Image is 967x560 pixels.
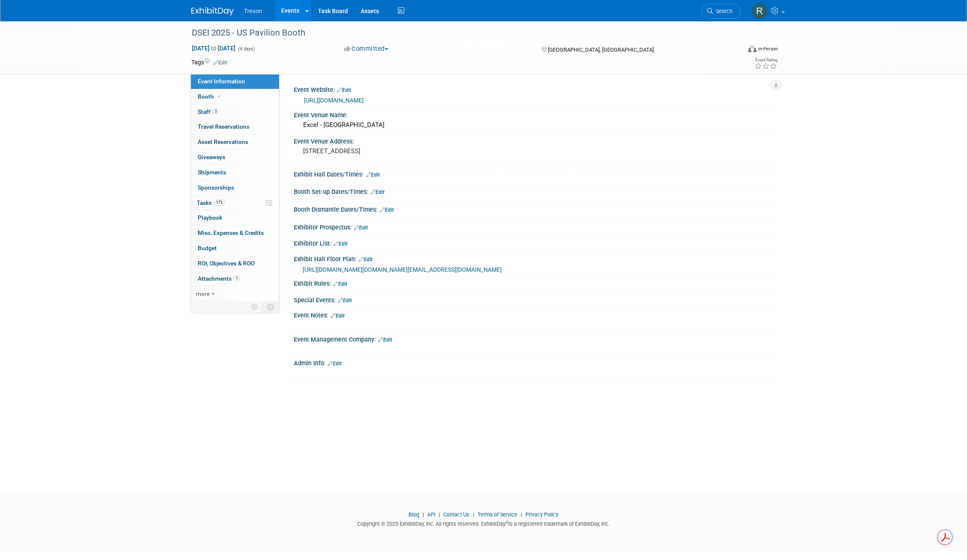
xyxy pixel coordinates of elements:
[359,257,373,262] a: Edit
[191,210,279,225] a: Playbook
[409,511,419,518] a: Blog
[437,511,442,518] span: |
[198,138,248,145] span: Asset Reservations
[471,511,476,518] span: |
[304,97,364,104] a: [URL][DOMAIN_NAME]
[420,511,426,518] span: |
[244,8,262,14] span: Trexon
[300,119,769,132] div: Excel - [GEOGRAPHIC_DATA]
[191,44,236,52] span: [DATE] [DATE]
[758,46,778,52] div: In-Person
[191,241,279,256] a: Budget
[751,3,768,19] img: Ryan Flores
[366,172,380,178] a: Edit
[213,108,219,115] span: 3
[191,58,227,66] td: Tags
[354,225,368,231] a: Edit
[328,361,342,367] a: Edit
[303,266,502,273] a: [URL][DOMAIN_NAME][DOMAIN_NAME][EMAIL_ADDRESS][DOMAIN_NAME]
[754,58,777,62] div: Event Rating
[333,281,347,287] a: Edit
[427,511,435,518] a: API
[337,87,351,93] a: Edit
[294,109,776,119] div: Event Venue Name:
[198,275,240,282] span: Attachments
[341,44,392,53] button: Committed
[247,301,262,312] td: Personalize Event Tab Strip
[191,89,279,104] a: Booth
[370,189,384,195] a: Edit
[294,135,776,146] div: Event Venue Address:
[198,108,219,115] span: Staff
[294,237,776,248] div: Exhibitor List:
[191,287,279,301] a: more
[262,301,279,312] td: Toggle Event Tabs
[702,4,740,19] a: Search
[294,221,776,232] div: Exhibitor Prospectus:
[196,290,210,297] span: more
[294,185,776,196] div: Booth Set-up Dates/Times:
[198,93,224,100] span: Booth
[443,511,470,518] a: Contact Us
[191,135,279,149] a: Asset Reservations
[198,154,225,160] span: Giveaways
[519,511,524,518] span: |
[191,7,234,16] img: ExhibitDay
[191,119,279,134] a: Travel Reservations
[197,199,225,206] span: Tasks
[237,46,255,52] span: (4 days)
[198,78,245,85] span: Event Information
[191,271,279,286] a: Attachments1
[294,309,776,320] div: Event Notes:
[294,357,776,368] div: Admin Info:
[213,60,227,66] a: Edit
[191,165,279,180] a: Shipments
[191,180,279,195] a: Sponsorships
[198,169,226,176] span: Shipments
[218,94,222,99] i: Booth reservation complete
[548,47,654,53] span: [GEOGRAPHIC_DATA], [GEOGRAPHIC_DATA]
[198,214,222,221] span: Playbook
[748,45,757,52] img: Format-Inperson.png
[189,25,728,41] div: DSEI 2025 - US Pavilion Booth
[191,150,279,165] a: Giveaways
[191,226,279,240] a: Misc. Expenses & Credits
[334,241,348,247] a: Edit
[294,294,776,305] div: Special Events:
[198,245,217,251] span: Budget
[294,253,776,264] div: Exhibit Hall Floor Plan:
[214,199,225,206] span: 17%
[294,168,776,179] div: Exhibit Hall Dates/Times:
[294,83,776,94] div: Event Website:
[198,123,249,130] span: Travel Reservations
[191,74,279,89] a: Event Information
[191,256,279,271] a: ROI, Objectives & ROO
[191,196,279,210] a: Tasks17%
[506,520,508,525] sup: ®
[210,45,218,52] span: to
[234,275,240,281] span: 1
[198,229,264,236] span: Misc. Expenses & Credits
[525,511,558,518] a: Privacy Policy
[198,184,234,191] span: Sponsorships
[303,147,485,155] pre: [STREET_ADDRESS]
[294,333,776,344] div: Event Management Company:
[691,44,778,57] div: Event Format
[331,313,345,319] a: Edit
[478,511,517,518] a: Terms of Service
[198,260,254,267] span: ROI, Objectives & ROO
[191,105,279,119] a: Staff3
[294,277,776,288] div: Exhibit Rules:
[378,337,392,343] a: Edit
[713,8,732,14] span: Search
[338,298,352,303] a: Edit
[380,207,394,213] a: Edit
[294,203,776,214] div: Booth Dismantle Dates/Times:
